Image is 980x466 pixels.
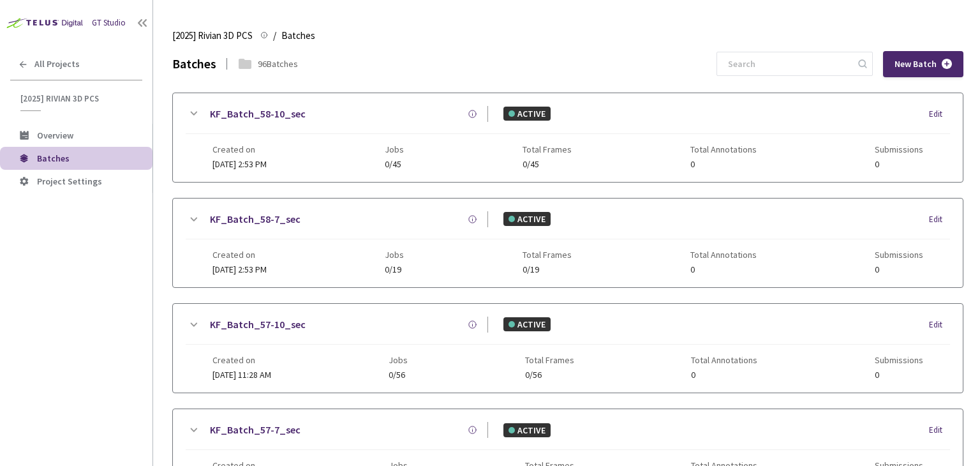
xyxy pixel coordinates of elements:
[523,160,572,169] span: 0/45
[37,176,102,187] span: Project Settings
[690,265,757,274] span: 0
[210,317,306,333] a: KF_Batch_57-10_sec
[875,160,923,169] span: 0
[389,370,408,380] span: 0/56
[929,424,950,437] div: Edit
[210,422,301,438] a: KF_Batch_57-7_sec
[385,144,404,154] span: Jobs
[210,211,301,227] a: KF_Batch_58-7_sec
[691,355,757,365] span: Total Annotations
[212,264,267,275] span: [DATE] 2:53 PM
[503,107,551,121] div: ACTIVE
[172,28,253,43] span: [2025] Rivian 3D PCS
[690,250,757,260] span: Total Annotations
[92,17,126,29] div: GT Studio
[173,304,963,393] div: KF_Batch_57-10_secACTIVEEditCreated on[DATE] 11:28 AMJobs0/56Total Frames0/56Total Annotations0Su...
[720,52,856,75] input: Search
[690,160,757,169] span: 0
[212,144,267,154] span: Created on
[385,160,404,169] span: 0/45
[210,106,306,122] a: KF_Batch_58-10_sec
[273,28,276,43] li: /
[875,250,923,260] span: Submissions
[385,250,404,260] span: Jobs
[20,93,135,104] span: [2025] Rivian 3D PCS
[929,108,950,121] div: Edit
[172,54,216,73] div: Batches
[212,250,267,260] span: Created on
[875,355,923,365] span: Submissions
[258,57,298,71] div: 96 Batches
[875,265,923,274] span: 0
[37,153,70,164] span: Batches
[212,369,271,380] span: [DATE] 11:28 AM
[34,59,80,70] span: All Projects
[929,319,950,331] div: Edit
[389,355,408,365] span: Jobs
[173,93,963,182] div: KF_Batch_58-10_secACTIVEEditCreated on[DATE] 2:53 PMJobs0/45Total Frames0/45Total Annotations0Sub...
[523,265,572,274] span: 0/19
[173,199,963,287] div: KF_Batch_58-7_secACTIVEEditCreated on[DATE] 2:53 PMJobs0/19Total Frames0/19Total Annotations0Subm...
[875,370,923,380] span: 0
[503,212,551,226] div: ACTIVE
[385,265,404,274] span: 0/19
[503,423,551,437] div: ACTIVE
[503,317,551,331] div: ACTIVE
[281,28,315,43] span: Batches
[212,355,271,365] span: Created on
[523,144,572,154] span: Total Frames
[929,213,950,226] div: Edit
[525,355,574,365] span: Total Frames
[523,250,572,260] span: Total Frames
[875,144,923,154] span: Submissions
[690,144,757,154] span: Total Annotations
[525,370,574,380] span: 0/56
[37,130,73,141] span: Overview
[212,158,267,170] span: [DATE] 2:53 PM
[895,59,937,70] span: New Batch
[691,370,757,380] span: 0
